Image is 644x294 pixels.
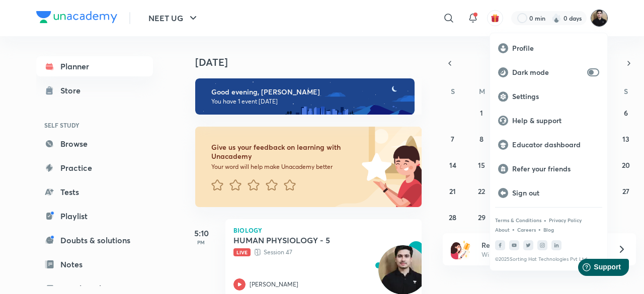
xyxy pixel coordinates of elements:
a: Privacy Policy [549,217,582,223]
a: Settings [490,84,607,109]
p: Dark mode [512,68,583,77]
div: • [543,216,547,225]
p: Help & support [512,116,599,125]
a: Terms & Conditions [495,217,541,223]
a: Educator dashboard [490,133,607,157]
a: Blog [543,227,554,233]
p: Settings [512,92,599,101]
p: Refer your friends [512,164,599,173]
p: Educator dashboard [512,140,599,149]
a: Profile [490,36,607,60]
div: • [512,225,515,234]
a: Refer your friends [490,157,607,181]
p: Sign out [512,188,599,198]
a: About [495,227,510,233]
div: • [538,225,541,234]
iframe: Help widget launcher [554,255,633,283]
p: © 2025 Sorting Hat Technologies Pvt Ltd [495,256,602,262]
p: Profile [512,44,599,53]
a: Careers [517,227,536,233]
a: Help & support [490,109,607,133]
